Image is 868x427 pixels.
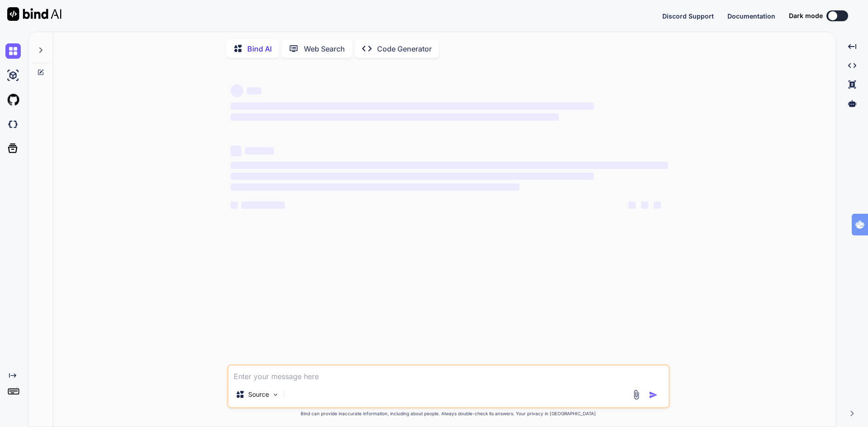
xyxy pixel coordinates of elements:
span: ‌ [231,173,594,180]
img: ai-studio [5,68,21,83]
span: ‌ [247,87,261,94]
img: chat [5,43,21,59]
button: Discord Support [662,11,714,21]
span: Dark mode [789,11,823,20]
p: Bind AI [247,43,272,54]
span: ‌ [641,202,648,209]
img: githubLight [5,92,21,108]
span: ‌ [231,145,241,156]
img: Bind AI [7,7,61,21]
span: ‌ [231,84,243,97]
img: Pick Models [272,391,279,399]
img: icon [649,390,658,399]
span: ‌ [245,147,274,155]
span: ‌ [231,162,668,169]
img: darkCloudIdeIcon [5,117,21,132]
span: Discord Support [662,12,714,20]
span: ‌ [241,202,285,209]
span: ‌ [231,103,594,110]
span: ‌ [231,202,238,209]
img: attachment [631,389,642,400]
p: Code Generator [377,43,432,54]
p: Source [248,390,269,399]
p: Web Search [304,43,345,54]
button: Documentation [727,11,775,21]
span: ‌ [231,113,559,121]
span: Documentation [727,12,775,20]
p: Bind can provide inaccurate information, including about people. Always double-check its answers.... [227,410,670,417]
span: ‌ [654,202,661,209]
span: ‌ [628,202,636,209]
span: ‌ [231,183,519,191]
